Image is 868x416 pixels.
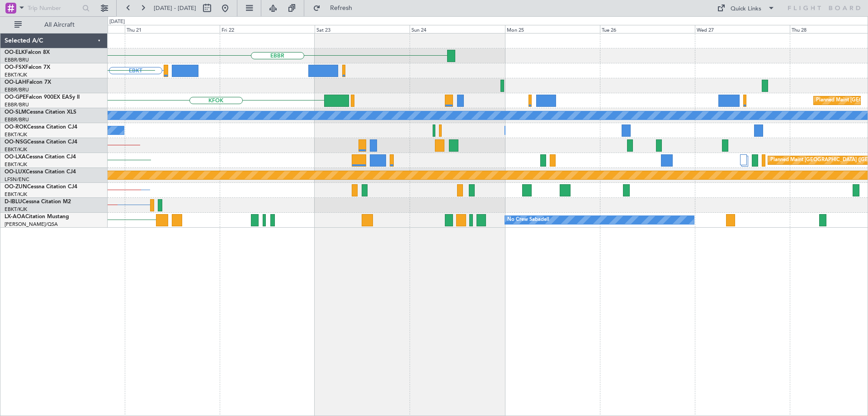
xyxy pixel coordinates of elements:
span: D-IBLU [5,199,22,205]
a: EBKT/KJK [5,72,27,78]
a: EBBR/BRU [5,116,29,123]
span: OO-SLM [5,110,26,115]
a: EBBR/BRU [5,101,29,108]
a: EBBR/BRU [5,57,29,63]
span: [DATE] - [DATE] [154,4,196,12]
a: LFSN/ENC [5,176,29,183]
a: EBKT/KJK [5,191,27,198]
a: OO-ZUNCessna Citation CJ4 [5,184,77,190]
div: Sun 24 [410,25,505,33]
a: EBBR/BRU [5,86,29,93]
div: Fri 22 [220,25,315,33]
span: OO-ROK [5,124,27,130]
span: OO-LUX [5,169,26,175]
div: Mon 25 [505,25,600,33]
a: OO-GPEFalcon 900EX EASy II [5,95,80,100]
a: EBKT/KJK [5,161,27,168]
div: [DATE] [109,18,125,26]
a: OO-NSGCessna Citation CJ4 [5,139,77,145]
button: Quick Links [712,1,779,15]
div: Quick Links [731,5,761,14]
a: OO-ELKFalcon 8X [5,50,50,55]
a: D-IBLUCessna Citation M2 [5,199,71,205]
input: Trip Number [28,1,80,15]
span: OO-LXA [5,154,26,160]
div: Wed 27 [695,25,790,33]
div: Tue 26 [600,25,695,33]
span: OO-NSG [5,139,27,145]
a: [PERSON_NAME]/QSA [5,221,58,228]
a: EBKT/KJK [5,131,27,138]
span: All Aircraft [24,22,95,28]
span: OO-ELK [5,50,25,55]
button: All Aircraft [10,18,98,32]
span: LX-AOA [5,214,25,220]
a: LX-AOACitation Mustang [5,214,69,220]
span: OO-GPE [5,95,26,100]
div: No Crew Sabadell [507,213,549,227]
a: OO-LXACessna Citation CJ4 [5,154,76,160]
a: EBKT/KJK [5,146,27,153]
button: Refresh [309,1,363,15]
div: Thu 21 [125,25,220,33]
a: EBKT/KJK [5,206,27,213]
span: Refresh [322,5,360,11]
div: Sat 23 [315,25,410,33]
span: OO-LAH [5,80,26,85]
a: OO-LUXCessna Citation CJ4 [5,169,76,175]
a: OO-FSXFalcon 7X [5,65,50,70]
span: OO-FSX [5,65,25,70]
a: OO-SLMCessna Citation XLS [5,110,76,115]
a: OO-LAHFalcon 7X [5,80,51,85]
span: OO-ZUN [5,184,27,190]
a: OO-ROKCessna Citation CJ4 [5,124,77,130]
